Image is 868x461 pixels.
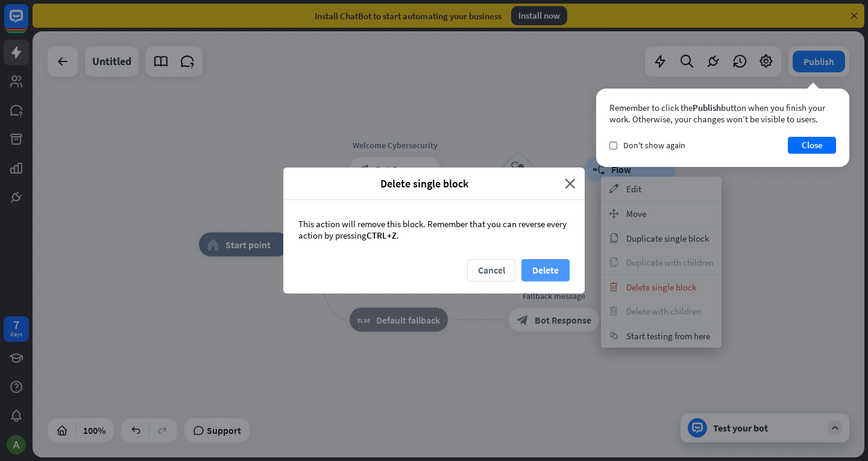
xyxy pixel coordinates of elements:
[366,230,397,241] span: CTRL+Z
[693,102,721,113] span: Publish
[609,102,836,125] div: Remember to click the button when you finish your work. Otherwise, your changes won’t be visible ...
[283,200,585,259] div: This action will remove this block. Remember that you can reverse every action by pressing .
[521,259,570,281] button: Delete
[623,140,685,151] span: Don't show again
[10,5,46,41] button: Open LiveChat chat widget
[788,137,836,154] button: Close
[292,177,556,190] span: Delete single block
[467,259,515,281] button: Cancel
[565,177,576,190] i: close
